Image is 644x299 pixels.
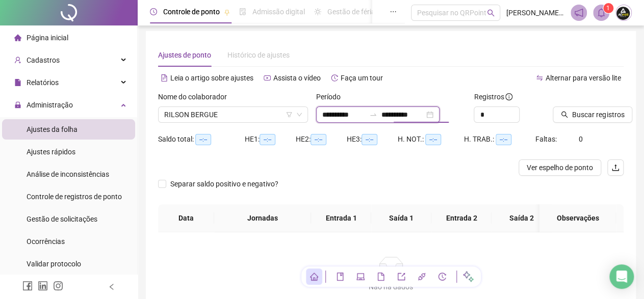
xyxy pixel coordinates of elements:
[579,135,583,143] span: 0
[311,134,326,145] span: --:--
[425,134,441,145] span: --:--
[108,283,115,290] span: left
[14,101,21,108] span: lock
[418,273,426,281] span: api
[53,281,63,291] span: instagram
[369,111,377,119] span: swap-right
[327,8,379,16] span: Gestão de férias
[519,159,601,176] button: Ver espelho de ponto
[311,204,371,232] th: Entrada 1
[536,74,543,81] span: swap
[22,281,33,291] span: facebook
[398,133,464,145] div: H. NOT.:
[314,8,321,15] span: sun
[27,78,59,87] span: Relatórios
[27,260,81,268] span: Validar protocolo
[27,125,78,133] span: Ajustes da folha
[27,56,60,64] span: Cadastros
[27,193,122,201] span: Controle de registros de ponto
[397,273,405,281] span: export
[548,212,608,224] span: Observações
[464,133,535,145] div: H. TRAB.:
[296,112,302,118] span: down
[214,204,311,232] th: Jornadas
[264,74,271,81] span: youtube
[310,273,318,281] span: home
[331,74,338,81] span: history
[273,74,321,82] span: Assista o vídeo
[546,74,621,82] span: Alternar para versão lite
[377,273,385,281] span: file
[347,133,398,145] div: HE 3:
[609,264,634,289] div: Open Intercom Messenger
[170,74,253,82] span: Leia o artigo sobre ajustes
[164,107,302,122] span: RILSON BERGUE
[161,74,168,81] span: file-text
[158,91,234,102] label: Nome do colaborador
[14,79,21,86] span: file
[260,134,275,145] span: --:--
[496,134,511,145] span: --:--
[224,9,230,15] span: pushpin
[239,8,246,15] span: file-done
[603,3,613,13] sup: 1
[362,134,377,145] span: --:--
[296,133,347,145] div: HE 2:
[539,204,616,232] th: Observações
[27,170,109,178] span: Análise de inconsistências
[158,51,211,59] span: Ajustes de ponto
[14,57,21,64] span: user-add
[606,5,610,12] span: 1
[527,162,593,173] span: Ver espelho de ponto
[166,178,282,189] span: Separar saldo positivo e negativo?
[553,106,632,123] button: Buscar registros
[438,273,446,281] span: history
[27,101,73,109] span: Administração
[616,5,631,20] img: 60144
[14,34,21,41] span: home
[390,8,397,15] span: ellipsis
[371,204,431,232] th: Saída 1
[150,8,157,15] span: clock-circle
[158,204,214,232] th: Data
[316,91,347,102] label: Período
[27,215,97,223] span: Gestão de solicitações
[431,204,492,232] th: Entrada 2
[341,74,383,82] span: Faça um tour
[170,281,611,292] div: Não há dados
[505,93,512,100] span: info-circle
[506,7,564,18] span: [PERSON_NAME] - GRUPO AGMED
[369,111,377,119] span: to
[38,281,48,291] span: linkedin
[356,273,365,281] span: laptop
[597,8,606,17] span: bell
[286,112,292,118] span: filter
[492,204,552,232] th: Saída 2
[336,273,344,281] span: book
[535,135,558,143] span: Faltas:
[252,8,305,16] span: Admissão digital
[474,91,512,102] span: Registros
[27,34,68,42] span: Página inicial
[611,164,620,172] span: upload
[27,148,75,156] span: Ajustes rápidos
[195,134,211,145] span: --:--
[163,8,220,16] span: Controle de ponto
[561,111,568,118] span: search
[487,9,495,17] span: search
[245,133,296,145] div: HE 1:
[158,133,245,145] div: Saldo total:
[574,8,583,17] span: notification
[27,237,65,246] span: Ocorrências
[572,109,624,120] span: Buscar registros
[227,51,290,59] span: Histórico de ajustes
